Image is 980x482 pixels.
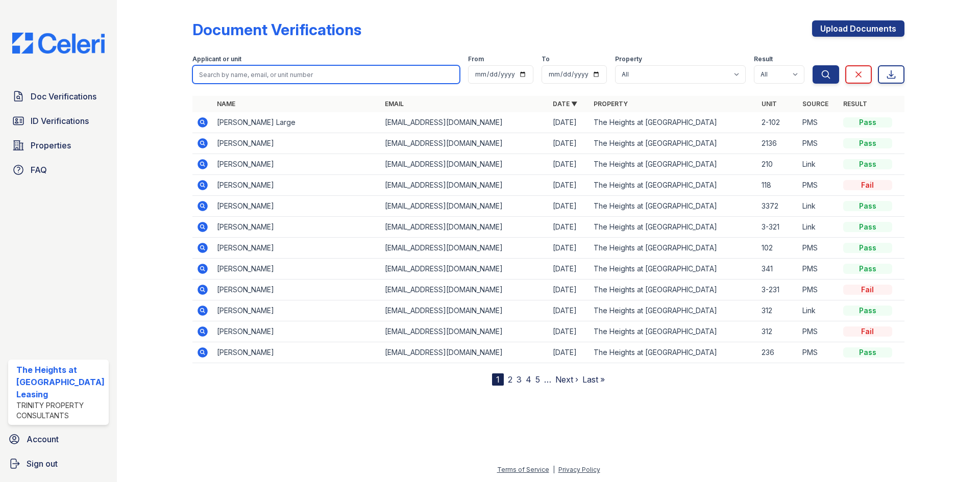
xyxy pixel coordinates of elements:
[31,164,47,176] span: FAQ
[798,342,839,363] td: PMS
[31,90,96,103] span: Doc Verifications
[843,138,892,148] div: Pass
[590,112,757,133] td: The Heights at [GEOGRAPHIC_DATA]
[553,100,577,108] a: Date ▼
[558,466,600,473] a: Privacy Policy
[213,133,381,154] td: [PERSON_NAME]
[213,321,381,342] td: [PERSON_NAME]
[590,154,757,175] td: The Heights at [GEOGRAPHIC_DATA]
[549,112,590,133] td: [DATE]
[213,196,381,217] td: [PERSON_NAME]
[492,373,504,386] div: 1
[798,196,839,217] td: Link
[4,429,113,449] a: Account
[754,55,773,63] label: Result
[27,458,58,470] span: Sign out
[798,300,839,321] td: Link
[4,453,113,474] a: Sign out
[757,300,798,321] td: 312
[381,321,549,342] td: [EMAIL_ADDRESS][DOMAIN_NAME]
[16,364,105,400] div: The Heights at [GEOGRAPHIC_DATA] Leasing
[381,133,549,154] td: [EMAIL_ADDRESS][DOMAIN_NAME]
[757,175,798,196] td: 118
[615,55,642,63] label: Property
[843,201,892,211] div: Pass
[381,280,549,300] td: [EMAIL_ADDRESS][DOMAIN_NAME]
[594,100,628,108] a: Property
[31,139,71,151] span: Properties
[757,133,798,154] td: 2136
[213,280,381,300] td: [PERSON_NAME]
[381,154,549,175] td: [EMAIL_ADDRESS][DOMAIN_NAME]
[31,115,89,127] span: ID Verifications
[757,259,798,280] td: 341
[217,100,235,108] a: Name
[553,466,555,473] div: |
[381,112,549,133] td: [EMAIL_ADDRESS][DOMAIN_NAME]
[213,238,381,259] td: [PERSON_NAME]
[843,117,892,128] div: Pass
[843,180,892,190] div: Fail
[798,217,839,238] td: Link
[549,175,590,196] td: [DATE]
[762,100,777,108] a: Unit
[381,259,549,280] td: [EMAIL_ADDRESS][DOMAIN_NAME]
[843,306,892,316] div: Pass
[549,342,590,363] td: [DATE]
[802,100,828,108] a: Source
[590,238,757,259] td: The Heights at [GEOGRAPHIC_DATA]
[798,238,839,259] td: PMS
[757,154,798,175] td: 210
[381,300,549,321] td: [EMAIL_ADDRESS][DOMAIN_NAME]
[590,133,757,154] td: The Heights at [GEOGRAPHIC_DATA]
[508,374,512,385] a: 2
[798,133,839,154] td: PMS
[798,112,839,133] td: PMS
[843,100,867,108] a: Result
[590,300,757,321] td: The Heights at [GEOGRAPHIC_DATA]
[381,217,549,238] td: [EMAIL_ADDRESS][DOMAIN_NAME]
[8,86,109,107] a: Doc Verifications
[843,285,892,295] div: Fail
[549,280,590,300] td: [DATE]
[843,326,892,337] div: Fail
[549,217,590,238] td: [DATE]
[582,374,605,385] a: Last »
[4,33,113,54] img: CE_Logo_Blue-a8612792a0a2168367f1c8372b55b34899dd931a85d93a1a3d3e32e68fde9ad4.png
[549,321,590,342] td: [DATE]
[843,222,892,232] div: Pass
[544,373,551,386] span: …
[549,238,590,259] td: [DATE]
[757,196,798,217] td: 3372
[8,111,109,131] a: ID Verifications
[192,65,460,84] input: Search by name, email, or unit number
[213,259,381,280] td: [PERSON_NAME]
[549,259,590,280] td: [DATE]
[497,466,549,473] a: Terms of Service
[27,433,59,445] span: Account
[798,259,839,280] td: PMS
[535,374,540,385] a: 5
[590,342,757,363] td: The Heights at [GEOGRAPHIC_DATA]
[812,20,904,37] a: Upload Documents
[549,154,590,175] td: [DATE]
[757,217,798,238] td: 3-321
[468,55,484,63] label: From
[213,300,381,321] td: [PERSON_NAME]
[549,300,590,321] td: [DATE]
[381,175,549,196] td: [EMAIL_ADDRESS][DOMAIN_NAME]
[8,160,109,180] a: FAQ
[385,100,404,108] a: Email
[590,280,757,300] td: The Heights at [GEOGRAPHIC_DATA]
[590,321,757,342] td: The Heights at [GEOGRAPHIC_DATA]
[757,342,798,363] td: 236
[517,374,522,385] a: 3
[798,280,839,300] td: PMS
[8,135,109,156] a: Properties
[213,112,381,133] td: [PERSON_NAME] Large
[590,217,757,238] td: The Heights at [GEOGRAPHIC_DATA]
[757,112,798,133] td: 2-102
[843,264,892,274] div: Pass
[213,217,381,238] td: [PERSON_NAME]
